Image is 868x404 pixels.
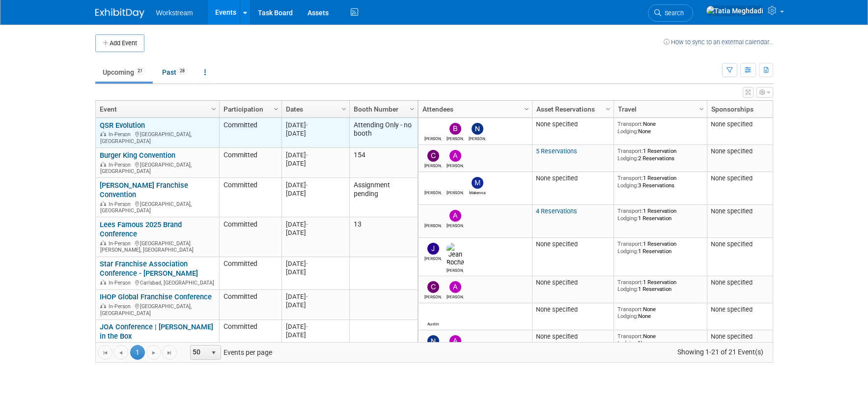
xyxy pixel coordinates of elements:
div: [DATE] [286,292,345,301]
a: Column Settings [696,101,707,115]
span: Lodging: [617,215,638,222]
a: Go to the previous page [113,345,128,360]
td: Attending Only - no booth [349,118,418,148]
span: Column Settings [408,105,416,113]
span: None specified [711,174,753,182]
img: Xavier Montalvo [449,177,461,189]
span: Go to the last page [166,349,173,357]
img: Nicole Kim [472,123,483,135]
span: - [306,260,308,267]
a: Column Settings [208,101,219,115]
span: None specified [711,333,753,340]
div: Carlsbad, [GEOGRAPHIC_DATA] [100,278,215,287]
div: Chris Connelly [424,293,442,299]
span: None specified [536,240,578,248]
a: How to sync to an external calendar... [664,38,773,46]
span: 1 [130,345,145,360]
a: Column Settings [770,101,781,115]
span: None specified [536,120,578,128]
img: Jacob Davis [427,243,439,255]
img: Andrew Walters [449,210,461,222]
span: Column Settings [272,105,280,113]
a: Asset Reservations [536,101,607,117]
img: Tatia Meghdadi [706,5,764,16]
div: None None [617,120,703,135]
img: In-Person Event [100,162,106,167]
a: Column Settings [603,101,614,115]
a: QSR Evolution [100,121,145,130]
span: In-Person [109,303,134,310]
div: Xavier Montalvo [447,189,464,195]
div: [DATE] [286,322,345,331]
span: Transport: [617,174,643,181]
div: Josh Lu [424,189,442,195]
img: Austin Truong [427,308,439,320]
img: Andrew Walters [449,335,461,347]
a: Go to the last page [162,345,177,360]
div: Austin Truong [424,320,442,326]
span: Go to the previous page [117,349,125,357]
div: Andrew Walters [447,222,464,228]
a: Search [648,4,693,22]
a: Go to the first page [98,345,112,360]
div: 1 Reservation 1 Reservation [617,240,703,255]
a: Column Settings [271,101,281,115]
span: In-Person [109,131,134,138]
div: [DATE] [286,181,345,189]
div: [DATE] [286,129,345,138]
div: [GEOGRAPHIC_DATA], [GEOGRAPHIC_DATA] [100,200,215,214]
span: - [306,221,308,228]
div: None None [617,306,703,320]
div: 1 Reservation 1 Reservation [617,279,703,293]
span: - [306,181,308,189]
img: In-Person Event [100,201,106,206]
div: Jacob Davis [424,255,442,261]
div: Xavier Montalvo [424,222,442,228]
img: ExhibitDay [95,8,144,18]
span: Transport: [617,333,643,340]
div: [DATE] [286,159,345,168]
img: Nick Walters [427,335,439,347]
div: [DATE] [286,189,345,198]
td: Assignment pending [349,178,418,217]
span: None specified [536,174,578,182]
span: Lodging: [617,128,638,135]
img: Makenna Clark [472,177,483,189]
span: Lodging: [617,313,638,319]
a: Travel [618,101,700,117]
td: Committed [219,290,281,320]
td: Committed [219,148,281,178]
div: Makenna Clark [469,189,486,195]
span: Workstream [156,9,193,17]
div: Chris Connelly [424,162,442,168]
img: In-Person Event [100,131,106,136]
span: Lodging: [617,340,638,346]
span: None specified [711,120,753,128]
div: Benjamin Guyaux [447,135,464,141]
td: 13 [349,217,418,257]
span: Column Settings [523,105,531,113]
span: None specified [536,279,578,286]
span: Column Settings [604,105,612,113]
span: Lodging: [617,286,638,292]
div: [GEOGRAPHIC_DATA][PERSON_NAME], [GEOGRAPHIC_DATA] [100,239,215,254]
div: [GEOGRAPHIC_DATA], [GEOGRAPHIC_DATA] [100,130,215,144]
a: [PERSON_NAME] Franchise Convention [100,181,188,199]
span: Transport: [617,279,643,286]
img: Benjamin Guyaux [449,123,461,135]
img: Xavier Montalvo [427,210,439,222]
span: None specified [711,306,753,313]
div: None None [617,333,703,347]
span: Transport: [617,306,643,313]
span: None specified [711,147,753,155]
span: - [306,323,308,330]
img: In-Person Event [100,240,106,245]
div: [GEOGRAPHIC_DATA], [GEOGRAPHIC_DATA] [100,341,215,356]
span: Lodging: [617,248,638,255]
div: [GEOGRAPHIC_DATA], [GEOGRAPHIC_DATA] [100,302,215,317]
span: Column Settings [210,105,218,113]
span: select [210,349,218,357]
span: Lodging: [617,155,638,162]
div: Nicole Kim [469,135,486,141]
div: [GEOGRAPHIC_DATA], [GEOGRAPHIC_DATA] [100,160,215,175]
